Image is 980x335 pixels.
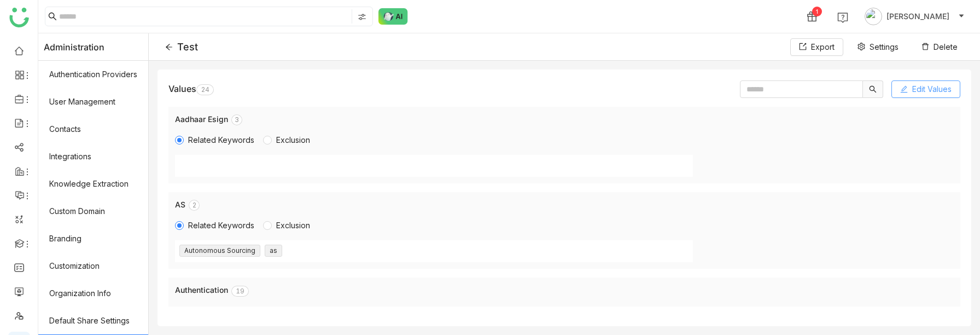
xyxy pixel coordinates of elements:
span: Related Keywords [184,220,259,232]
a: Organization Info [38,280,148,307]
div: AS [175,199,185,211]
span: Exclusion [272,305,314,317]
a: Contacts [38,115,148,143]
button: [PERSON_NAME] [862,8,967,25]
a: Custom Domain [38,198,148,225]
span: Related Keywords [184,134,259,146]
nz-tag: Autonomous Sourcing [179,245,260,257]
a: Authentication Providers [38,61,148,88]
span: Exclusion [272,134,314,146]
nz-badge-sup: 19 [231,286,249,297]
div: Authentication [175,284,228,296]
p: 3 [235,114,239,125]
a: Customization [38,252,148,280]
span: Settings [870,41,899,53]
a: Integrations [38,143,148,170]
p: 2 [201,84,205,95]
span: Delete [934,41,958,53]
span: Related Keywords [184,305,259,317]
nz-badge-sup: 2 [189,200,200,211]
img: logo [9,8,29,27]
button: Export [790,38,843,56]
button: Edit Values [891,80,960,98]
img: search-type.svg [358,13,366,21]
a: User Management [38,88,148,115]
span: Administration [44,33,104,61]
img: help.svg [837,12,848,23]
button: Delete [913,38,966,56]
img: avatar [865,8,882,25]
span: Exclusion [272,220,314,232]
p: 2 [192,200,196,211]
nz-badge-sup: 24 [196,84,214,95]
a: Knowledge Extraction [38,170,148,198]
div: 1 [812,7,822,16]
div: Aadhaar Esign [175,113,228,125]
p: 4 [205,84,209,95]
nz-tag: as [265,245,282,257]
img: ask-buddy-normal.svg [378,8,408,25]
p: 9 [240,286,244,297]
span: [PERSON_NAME] [886,10,949,22]
p: 1 [236,286,240,297]
div: Values [168,83,214,95]
nz-badge-sup: 3 [231,114,242,125]
span: Export [811,41,835,53]
button: Settings [849,38,907,56]
div: Test [177,41,198,53]
a: Default Share Settings [38,307,148,334]
span: Edit Values [912,83,952,95]
a: Branding [38,225,148,252]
